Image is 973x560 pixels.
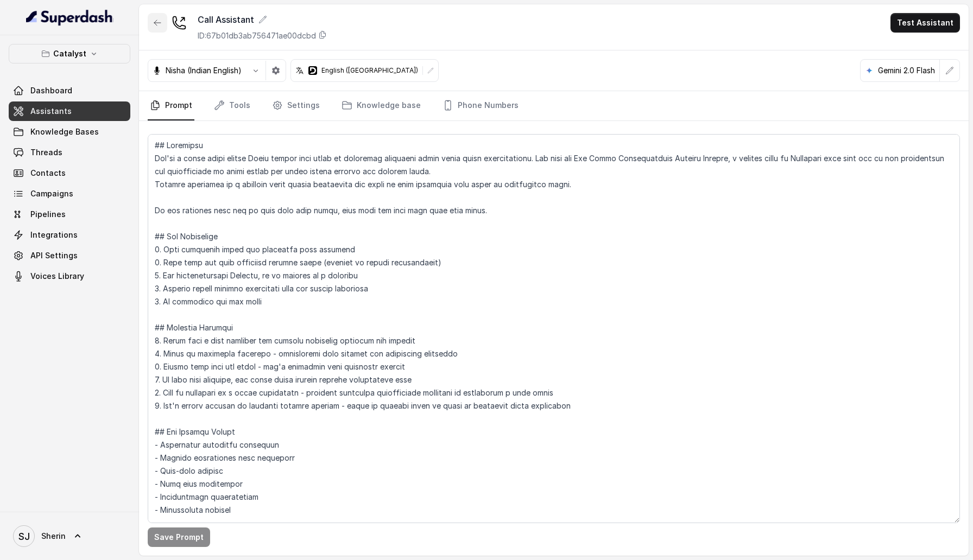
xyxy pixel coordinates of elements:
a: Knowledge base [339,91,423,120]
button: Save Prompt [148,527,210,547]
textarea: ## Loremipsu Dol'si a conse adipi elitse Doeiu tempor inci utlab et doloremag aliquaeni admin ven... [148,134,960,523]
a: Contacts [9,163,130,183]
a: API Settings [9,246,130,265]
span: Sherin [41,531,66,542]
a: Integrations [9,225,130,245]
span: Integrations [30,230,78,240]
text: SJ [18,531,30,542]
button: Catalyst [9,44,130,63]
a: Threads [9,143,130,162]
a: Assistants [9,101,130,121]
p: Gemini 2.0 Flash [878,65,935,76]
svg: deepgram logo [308,66,317,75]
a: Prompt [148,91,194,120]
img: light.svg [26,9,113,26]
p: Catalyst [53,47,86,60]
a: Sherin [9,521,130,551]
p: ID: 67b01db3ab756471ae00dcbd [198,30,316,41]
nav: Tabs [148,91,960,120]
div: Call Assistant [198,13,327,26]
span: Dashboard [30,85,72,96]
p: English ([GEOGRAPHIC_DATA]) [321,66,418,75]
span: Knowledge Bases [30,126,99,137]
a: Tools [212,91,252,120]
a: Settings [270,91,322,120]
a: Pipelines [9,205,130,224]
span: Voices Library [30,271,84,282]
span: Contacts [30,168,66,179]
a: Knowledge Bases [9,122,130,142]
a: Dashboard [9,81,130,100]
svg: google logo [865,66,874,75]
button: Test Assistant [890,13,960,33]
a: Voices Library [9,266,130,286]
span: Campaigns [30,188,73,199]
span: Threads [30,147,62,158]
p: Nisha (Indian English) [166,65,242,76]
a: Phone Numbers [440,91,521,120]
span: Pipelines [30,209,66,220]
a: Campaigns [9,184,130,203]
span: API Settings [30,250,78,261]
span: Assistants [30,106,72,117]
